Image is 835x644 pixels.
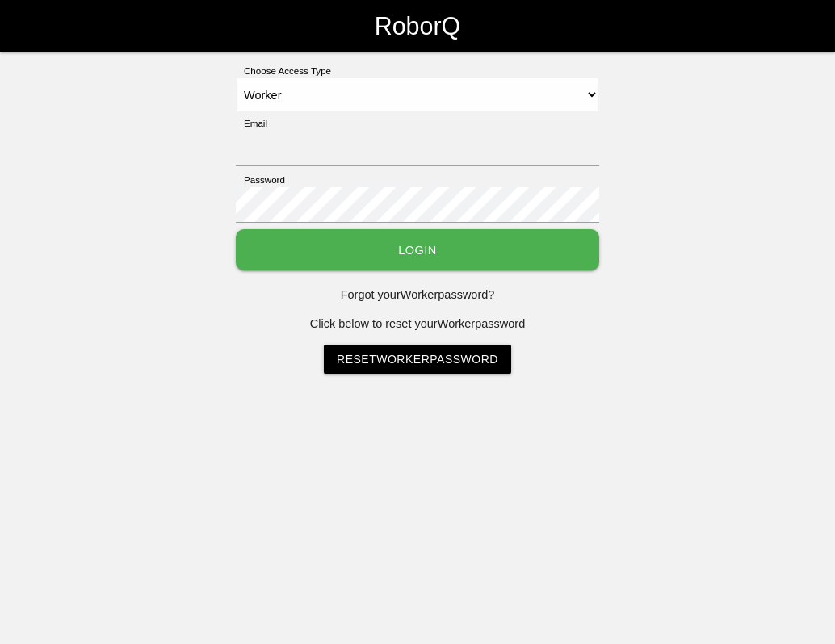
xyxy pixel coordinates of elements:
label: Choose Access Type [236,64,331,77]
p: Click below to reset your Worker password [236,316,599,333]
p: Forgot your Worker password? [236,286,599,304]
a: ResetWorkerPassword [324,345,511,374]
button: Login [236,229,599,270]
label: Email [236,116,267,130]
label: Password [236,173,285,186]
